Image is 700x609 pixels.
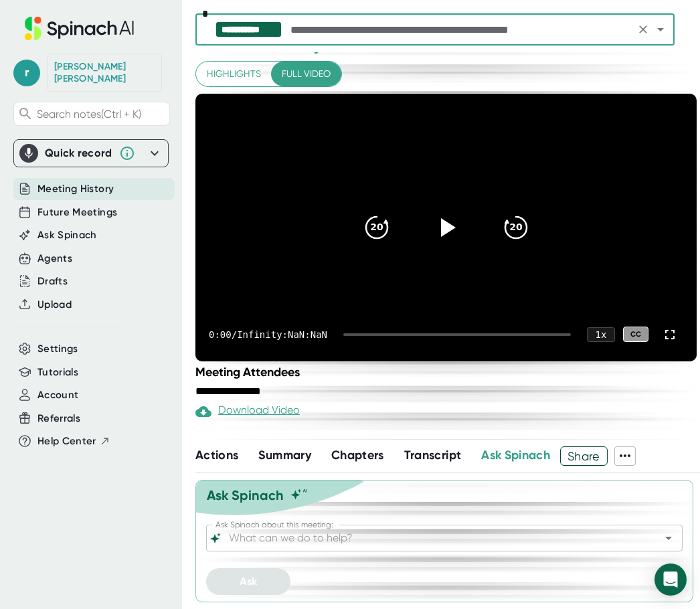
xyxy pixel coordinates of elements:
[195,365,700,379] div: Meeting Attendees
[45,147,112,160] div: Quick record
[623,327,648,342] div: CC
[404,446,462,464] button: Transcript
[195,404,300,420] div: Download Video
[37,434,110,449] button: Help Center
[258,446,311,464] button: Summary
[37,205,117,220] button: Future Meetings
[481,446,550,464] button: Ask Spinach
[634,20,652,39] button: Clear
[37,228,97,243] button: Ask Spinach
[37,108,141,120] span: Search notes (Ctrl + K)
[404,448,462,462] span: Transcript
[37,434,96,449] span: Help Center
[209,329,327,340] div: 0:00 / Infinity:NaN:NaN
[282,66,331,82] span: Full video
[13,60,40,86] span: r
[37,297,72,313] button: Upload
[37,181,114,197] button: Meeting History
[37,411,80,426] button: Referrals
[207,487,284,503] div: Ask Spinach
[587,327,615,342] div: 1 x
[654,563,687,596] div: Open Intercom Messenger
[207,66,261,82] span: Highlights
[37,341,78,357] button: Settings
[37,387,78,403] button: Account
[195,446,238,464] button: Actions
[37,274,68,289] button: Drafts
[258,448,311,462] span: Summary
[331,448,384,462] span: Chapters
[37,251,72,266] button: Agents
[561,444,607,468] span: Share
[240,575,257,588] span: Ask
[19,140,163,167] div: Quick record
[651,20,670,39] button: Open
[331,446,384,464] button: Chapters
[196,62,272,86] button: Highlights
[659,529,678,547] button: Open
[54,61,155,84] div: Ryan Smith
[206,568,290,595] button: Ask
[271,62,341,86] button: Full video
[481,448,550,462] span: Ask Spinach
[560,446,608,466] button: Share
[37,365,78,380] button: Tutorials
[226,529,639,547] input: What can we do to help?
[195,448,238,462] span: Actions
